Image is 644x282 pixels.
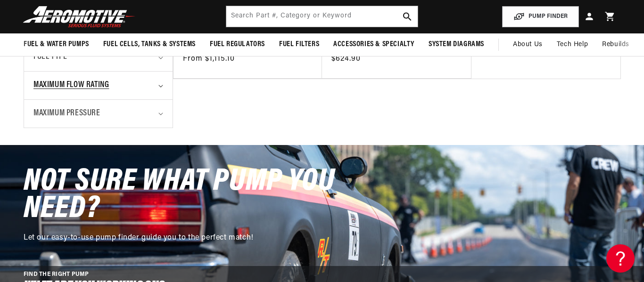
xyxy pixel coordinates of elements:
img: Aeromotive [20,6,138,28]
span: Fuel Type [33,50,67,64]
summary: Maximum Pressure (0 selected) [33,100,163,128]
span: Tech Help [557,40,588,50]
span: Fuel Filters [279,40,319,49]
summary: Accessories & Specialty [326,33,421,56]
summary: Fuel Type (0 selected) [33,43,163,71]
span: Maximum Flow Rating [33,79,109,92]
summary: Fuel Cells, Tanks & Systems [96,33,203,56]
summary: Fuel Filters [272,33,326,56]
summary: Maximum Flow Rating (0 selected) [33,72,163,99]
a: About Us [506,33,550,56]
span: About Us [513,41,543,48]
span: NOT SURE WHAT PUMP YOU NEED? [24,166,335,225]
span: Fuel & Water Pumps [24,40,89,49]
button: search button [397,6,418,27]
span: Rebuilds [602,40,629,50]
summary: Rebuilds [595,33,636,56]
summary: Fuel & Water Pumps [17,33,96,56]
summary: System Diagrams [421,33,491,56]
span: System Diagrams [429,40,484,49]
span: Maximum Pressure [33,107,100,121]
input: Search by Part Number, Category or Keyword [226,6,418,27]
span: Fuel Cells, Tanks & Systems [103,40,196,49]
span: Accessories & Specialty [333,40,414,49]
span: FIND THE RIGHT PUMP [24,272,89,277]
span: Fuel Regulators [210,40,265,49]
summary: Fuel Regulators [203,33,272,56]
summary: Tech Help [550,33,595,56]
button: PUMP FINDER [502,6,579,27]
p: Let our easy-to-use pump finder guide you to the perfect match! [24,232,344,244]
